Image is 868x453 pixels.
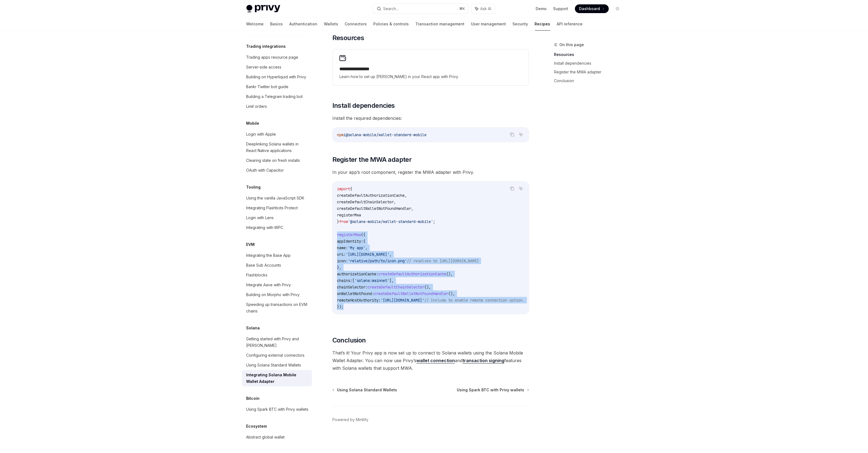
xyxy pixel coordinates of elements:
[242,270,312,280] a: Flashblocks
[242,129,312,139] a: Login with Apple
[553,6,568,11] a: Support
[242,334,312,350] a: Getting started with Privy and [PERSON_NAME]
[348,219,433,224] span: '@solana-mobile/wallet-standard-mobile'
[246,224,284,231] div: Integrating with tRPC
[242,203,312,213] a: Integrating Flashbots Protect
[246,362,301,368] div: Using Solana Standard Wallets
[557,17,583,31] a: API reference
[337,132,344,137] span: npm
[361,232,365,237] span: ({
[339,73,522,80] span: Learn how to set up [PERSON_NAME] in your React app with Privy.
[332,155,412,164] span: Register the MWA adapter
[246,301,309,314] div: Speeding up transactions on EVM chains
[246,241,255,248] h5: EVM
[337,285,368,290] span: chainSelector:
[242,62,312,72] a: Server-side access
[246,167,284,174] div: OAuth with Capacitor
[416,358,455,363] a: wallet connection
[463,358,504,363] a: transaction signing
[407,258,479,263] span: // resolves to [URL][DOMAIN_NAME]
[290,17,318,31] a: Authentication
[554,59,626,68] a: Install dependencies
[242,350,312,360] a: Configuring external connectors
[242,260,312,270] a: Base Sub Accounts
[579,6,600,11] span: Dashboard
[246,141,309,154] div: Deeplinking Solana wallets in React Native applications
[374,291,448,296] span: createDefaultWalletNotFoundHandler
[332,101,395,110] span: Install dependencies
[242,404,312,414] a: Using Spark BTC with Privy wallets
[333,49,529,85] a: **** **** **** ***Learn how to set up [PERSON_NAME] in your React app with Privy.
[554,76,626,85] a: Conclusion
[246,43,286,50] h5: Trading integrations
[348,258,407,263] span: 'relative/path/to/icon.png'
[242,52,312,62] a: Trading apps resource page
[246,84,289,90] div: Bankr Twitter bot guide
[246,372,309,385] div: Integrating Solana Mobile Wallet Adapter
[246,184,261,190] h5: Tooling
[246,5,280,13] img: light logo
[345,17,367,31] a: Connectors
[352,278,354,283] span: [
[337,245,348,250] span: name:
[613,4,622,13] button: Toggle dark mode
[332,114,529,122] span: Install the required dependencies:
[517,185,524,192] button: Ask AI
[246,395,260,402] h5: Bitcoin
[433,219,435,224] span: ;
[246,64,282,70] div: Server-side access
[337,298,381,303] span: remoteHostAuthority:
[332,417,368,422] a: Powered by Mintlify
[337,213,361,217] span: registerMwa
[242,223,312,233] a: Integrating with tRPC
[242,102,312,111] a: Limit orders
[535,17,550,31] a: Recipes
[242,92,312,102] a: Building a Telegram trading bot
[337,206,411,211] span: createDefaultWalletNotFoundHandler
[337,387,397,393] span: Using Solana Standard Wallets
[242,139,312,156] a: Deeplinking Solana wallets in React Native applications
[270,17,283,31] a: Basics
[246,434,285,440] div: Abstract global wallet
[246,406,309,413] div: Using Spark BTC with Privy wallets
[446,272,453,276] span: (),
[242,290,312,300] a: Building on Morpho with Privy
[337,186,350,191] span: import
[246,252,291,259] div: Integrating the Base App
[481,6,491,11] span: Ask AI
[383,5,399,12] div: Search...
[460,7,465,11] span: ⌘ K
[332,336,366,345] span: Conclusion
[337,232,361,237] span: registerMwa
[242,251,312,260] a: Integrating the Base App
[242,360,312,370] a: Using Solana Standard Wallets
[424,298,525,303] span: // Include to enable remote connection option.
[554,50,626,59] a: Resources
[575,4,609,13] a: Dashboard
[471,17,506,31] a: User management
[246,272,268,278] div: Flashblocks
[513,17,528,31] a: Security
[389,278,394,283] span: ],
[368,285,424,290] span: createDefaultChainSelector
[337,291,374,296] span: onWalletNotFound:
[242,82,312,92] a: Bankr Twitter bot guide
[448,291,455,296] span: (),
[471,4,495,14] button: Ask AI
[339,219,348,224] span: from
[354,278,389,283] span: 'solana:mainnet'
[457,387,524,393] span: Using Spark BTC with Privy wallets
[348,245,365,250] span: 'My app'
[373,4,469,14] button: Search...⌘K
[242,165,312,175] a: OAuth with Capacitor
[337,304,344,309] span: });
[560,41,584,48] span: On this page
[517,131,524,138] button: Ask AI
[554,68,626,76] a: Register the MWA adapter
[242,280,312,290] a: Integrate Aave with Privy
[332,349,529,372] span: That’s it! Your Privy app is now set up to connect to Solana wallets using the Solana Mobile Wall...
[424,285,431,290] span: (),
[242,432,312,442] a: Abstract global wallet
[337,252,346,257] span: uri:
[246,325,260,331] h5: Solana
